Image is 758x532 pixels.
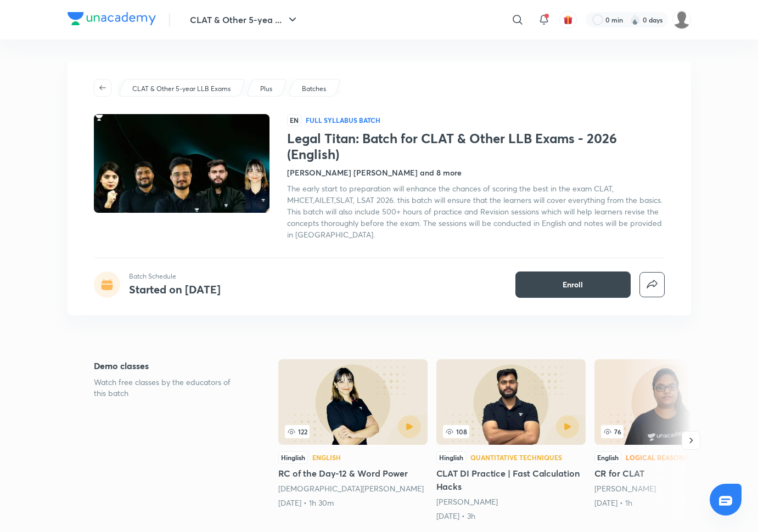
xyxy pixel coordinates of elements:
div: 6th Aug • 1h 30m [278,497,428,508]
h4: [PERSON_NAME] [PERSON_NAME] and 8 more [287,167,462,178]
img: avatar [563,15,573,25]
a: Company Logo [68,12,156,28]
div: 23rd Aug • 3h [436,511,586,522]
div: English [594,451,621,463]
div: Aman Chaturvedi [436,496,586,507]
div: Hinglish [278,451,308,463]
a: [PERSON_NAME] [594,483,656,494]
img: Company Logo [68,12,156,25]
h5: RC of the Day-12 & Word Power [278,467,428,480]
p: Full Syllabus Batch [306,116,380,124]
span: Enroll [563,279,583,290]
p: CLAT & Other 5-year LLB Exams [132,84,231,94]
a: CR for CLAT [594,359,744,508]
span: 108 [443,425,469,438]
a: Batches [300,84,328,94]
span: 122 [285,425,310,438]
h4: Started on [DATE] [129,282,221,297]
div: Vaishnavi Pandey [278,483,428,494]
a: Plus [258,84,274,94]
h1: Legal Titan: Batch for CLAT & Other LLB Exams - 2026 (English) [287,131,665,162]
p: Batches [302,84,326,94]
a: 108HinglishQuantitative TechniquesCLAT DI Practice | Fast Calculation Hacks[PERSON_NAME][DATE] • 3h [436,359,586,522]
h5: Demo classes [94,359,243,372]
div: Quantitative Techniques [470,454,562,461]
img: Samridhya Pal [672,10,691,29]
a: CLAT DI Practice | Fast Calculation Hacks [436,359,586,522]
span: EN [287,114,301,126]
div: 20th Sep • 1h [594,497,744,508]
a: CLAT & Other 5-year LLB Exams [130,84,232,94]
a: RC of the Day-12 & Word Power [278,359,428,508]
img: streak [630,14,641,25]
a: [DEMOGRAPHIC_DATA][PERSON_NAME] [278,483,424,494]
a: 76EnglishLogical ReasoningCR for CLAT[PERSON_NAME][DATE] • 1h [594,359,744,508]
span: The early start to preparation will enhance the chances of scoring the best in the exam CLAT, MHC... [287,183,662,240]
p: Plus [260,84,272,94]
span: 76 [601,425,624,438]
div: English [312,454,341,461]
button: CLAT & Other 5-yea ... [183,9,306,31]
a: 122HinglishEnglishRC of the Day-12 & Word Power[DEMOGRAPHIC_DATA][PERSON_NAME][DATE] • 1h 30m [278,359,428,508]
button: avatar [559,11,577,29]
p: Watch free classes by the educators of this batch [94,377,243,399]
img: Thumbnail [92,113,271,214]
h5: CR for CLAT [594,467,744,480]
div: Hinglish [436,451,466,463]
h5: CLAT DI Practice | Fast Calculation Hacks [436,467,586,493]
p: Batch Schedule [129,271,221,281]
a: [PERSON_NAME] [436,496,498,507]
div: Kriti Singh [594,483,744,494]
button: Enroll [515,271,631,298]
